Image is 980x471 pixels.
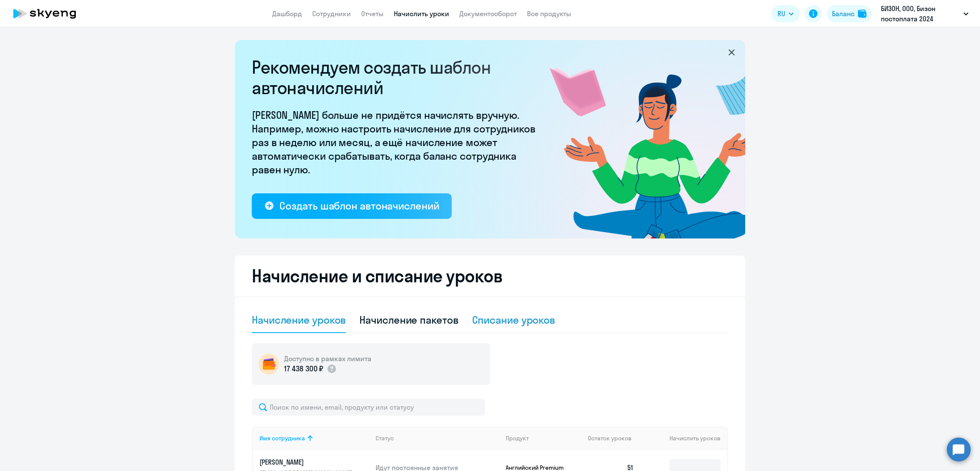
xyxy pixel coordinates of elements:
div: Начисление пакетов [359,313,458,327]
div: Продукт [506,434,581,442]
button: RU [772,5,800,22]
button: Создать шаблон автоначислений [252,193,452,219]
span: RU [778,9,785,19]
a: Все продукты [527,9,571,18]
div: Списание уроков [472,313,556,327]
h2: Рекомендуем создать шаблон автоначислений [252,57,541,98]
a: Начислить уроки [394,9,449,18]
div: Остаток уроков [588,434,641,442]
div: Продукт [506,434,529,442]
div: Имя сотрудника [259,434,305,442]
div: Статус [376,434,394,442]
span: Остаток уроков [588,434,632,442]
div: Создать шаблон автоначислений [279,199,439,213]
p: [PERSON_NAME] [259,457,355,467]
img: balance [858,9,866,18]
div: Начисление уроков [252,313,346,327]
button: Балансbalance [827,5,872,22]
div: Баланс [832,9,855,19]
a: Дашборд [272,9,302,18]
h2: Начисление и списание уроков [252,266,728,286]
p: [PERSON_NAME] больше не придётся начислять вручную. Например, можно настроить начисление для сотр... [252,108,541,176]
img: wallet-circle.png [259,354,279,374]
h5: Доступно в рамках лимита [284,354,371,363]
input: Поиск по имени, email, продукту или статусу [252,399,485,416]
a: Отчеты [361,9,384,18]
button: БИЗОН, ООО, Бизон постоплата 2024 [877,3,973,24]
div: Статус [376,434,499,442]
p: БИЗОН, ООО, Бизон постоплата 2024 [881,3,960,24]
th: Начислить уроков [641,427,727,450]
a: Сотрудники [312,9,351,18]
div: Имя сотрудника [259,434,369,442]
a: Документооборот [459,9,517,18]
p: 17 438 300 ₽ [284,363,323,374]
